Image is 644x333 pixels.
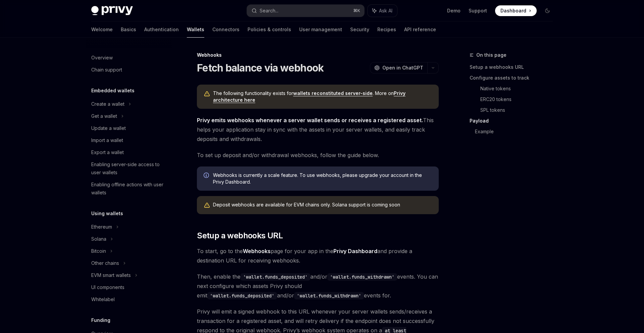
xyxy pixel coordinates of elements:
a: API reference [404,21,436,38]
a: Dashboard [495,5,537,16]
a: Recipes [377,21,396,38]
a: Native tokens [480,83,558,94]
a: ERC20 tokens [480,94,558,105]
button: Ask AI [368,5,397,17]
code: 'wallet.funds_deposited' [240,273,310,281]
svg: Info [204,173,210,179]
a: Setup a webhooks URL [470,62,558,73]
a: Authentication [144,21,179,38]
span: To set up deposit and/or withdrawal webhooks, follow the guide below. [197,150,439,160]
a: Security [350,21,369,38]
span: Open in ChatGPT [382,64,423,71]
div: Ethereum [91,223,112,231]
a: Example [475,126,558,137]
button: Search...⌘K [247,5,364,17]
a: Privy Dashboard [333,248,377,255]
a: UI components [86,281,172,293]
a: SPL tokens [480,105,558,115]
a: Demo [447,7,461,14]
svg: Warning [204,202,210,209]
div: Search... [260,7,278,15]
div: Chain support [91,66,122,74]
a: Basics [121,21,136,38]
a: wallets reconstituted server-side [293,90,373,96]
span: Ask AI [379,7,392,14]
div: Create a wallet [91,100,124,108]
svg: Warning [204,91,210,97]
div: Other chains [91,259,119,267]
h1: Fetch balance via webhook [197,62,324,74]
div: Bitcoin [91,247,106,255]
a: Webhooks [243,248,271,255]
strong: Webhooks [243,248,271,254]
span: Setup a webhooks URL [197,230,283,241]
a: Update a wallet [86,122,172,134]
h5: Embedded wallets [91,87,135,95]
a: Enabling offline actions with user wallets [86,179,172,199]
h5: Using wallets [91,209,123,218]
span: On this page [476,51,506,59]
img: dark logo [91,6,133,15]
a: Chain support [86,64,172,76]
span: Then, enable the and/or events. You can next configure which assets Privy should emit and/or even... [197,272,439,300]
span: ⌘ K [353,8,360,13]
span: This helps your application stay in sync with the assets in your server wallets, and easily track... [197,115,439,144]
div: UI components [91,283,124,291]
h5: Funding [91,316,110,324]
a: Overview [86,52,172,64]
code: 'wallet.funds_withdrawn' [294,292,364,299]
div: EVM smart wallets [91,271,131,279]
a: Configure assets to track [470,73,558,83]
code: 'wallet.funds_deposited' [207,292,277,299]
div: Enabling server-side access to user wallets [91,160,168,177]
span: Webhooks is currently a scale feature. To use webhooks, please upgrade your account in the Privy ... [213,172,432,185]
a: Enabling server-side access to user wallets [86,158,172,179]
div: Enabling offline actions with user wallets [91,181,168,197]
code: 'wallet.funds_withdrawn' [327,273,397,281]
div: Export a wallet [91,148,124,156]
a: Import a wallet [86,134,172,146]
a: Policies & controls [248,21,291,38]
a: Support [469,7,487,14]
div: Update a wallet [91,124,126,132]
a: Welcome [91,21,113,38]
div: Webhooks [197,52,439,58]
a: Wallets [187,21,204,38]
div: Deposit webhooks are available for EVM chains only. Solana support is coming soon [213,201,432,209]
a: Export a wallet [86,146,172,158]
a: Whitelabel [86,293,172,305]
div: Whitelabel [91,295,115,303]
span: Dashboard [500,7,526,14]
button: Open in ChatGPT [370,62,427,74]
a: Payload [470,115,558,126]
span: To start, go to the page for your app in the and provide a destination URL for receiving webhooks. [197,246,439,265]
div: Solana [91,235,106,243]
div: Overview [91,54,113,62]
a: User management [299,21,342,38]
span: The following functionality exists for . More on [213,90,432,103]
a: Connectors [212,21,239,38]
strong: Privy emits webhooks whenever a server wallet sends or receives a registered asset. [197,117,423,124]
div: Import a wallet [91,136,123,144]
button: Toggle dark mode [542,5,553,16]
div: Get a wallet [91,112,117,120]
